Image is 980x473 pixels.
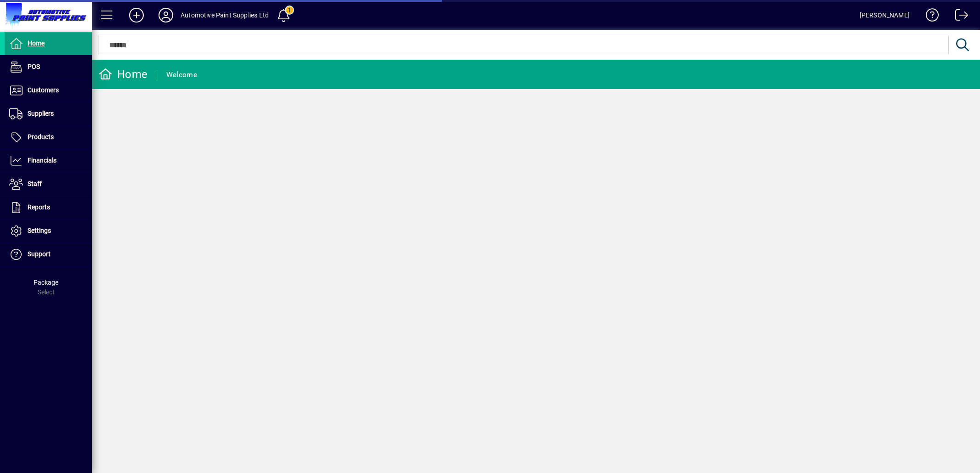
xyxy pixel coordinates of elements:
[151,7,181,23] button: Profile
[5,149,92,172] a: Financials
[34,279,58,286] span: Package
[28,250,51,258] span: Support
[28,133,54,141] span: Products
[5,126,92,149] a: Products
[5,79,92,102] a: Customers
[181,8,269,23] div: Automotive Paint Supplies Ltd
[99,67,147,82] div: Home
[122,7,151,23] button: Add
[5,173,92,196] a: Staff
[28,227,51,234] span: Settings
[28,157,57,164] span: Financials
[166,68,197,82] div: Welcome
[5,56,92,79] a: POS
[948,2,969,32] a: Logout
[28,63,40,70] span: POS
[5,220,92,242] a: Settings
[5,243,92,266] a: Support
[5,102,92,125] a: Suppliers
[28,110,54,117] span: Suppliers
[860,8,910,23] div: [PERSON_NAME]
[28,180,42,187] span: Staff
[28,86,59,94] span: Customers
[5,196,92,219] a: Reports
[919,2,939,32] a: Knowledge Base
[28,203,50,211] span: Reports
[28,39,45,47] span: Home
